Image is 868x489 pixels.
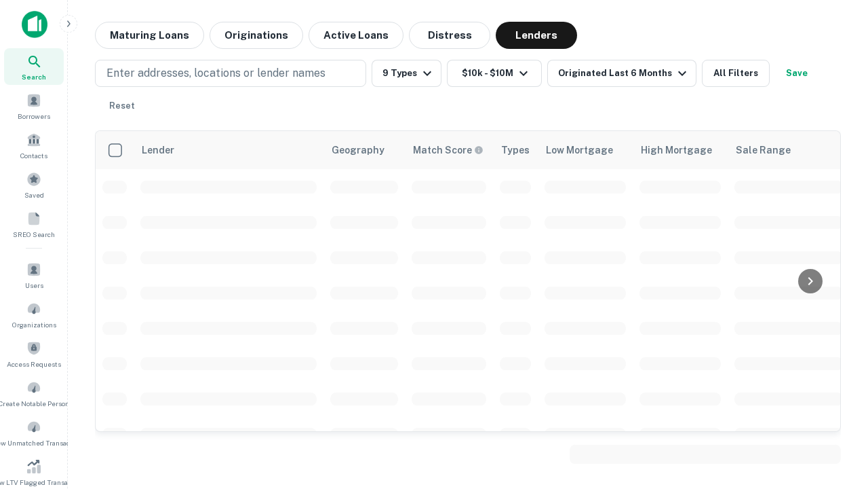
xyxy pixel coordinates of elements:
th: Sale Range [728,131,850,169]
span: Access Requests [7,359,61,369]
div: Types [501,142,530,158]
button: Reset [100,92,144,120]
a: Create Notable Person [4,375,64,412]
span: Search [22,71,46,82]
span: Users [25,280,43,291]
button: Lenders [496,22,577,49]
div: Geography [332,142,384,158]
button: $10k - $10M [447,60,542,87]
a: Borrowers [4,88,64,124]
div: High Mortgage [641,142,712,158]
div: Low Mortgage [546,142,613,158]
th: Low Mortgage [538,131,633,169]
th: Geography [323,131,405,169]
th: High Mortgage [633,131,728,169]
div: Originated Last 6 Months [558,65,690,81]
button: Originated Last 6 Months [547,60,696,87]
p: Enter addresses, locations or lender names [106,65,325,81]
th: Capitalize uses an advanced AI algorithm to match your search with the best lender. The match sco... [405,131,493,169]
div: Lender [142,142,174,158]
button: Distress [409,22,490,49]
h6: Match Score [413,143,481,158]
a: Search [4,48,64,85]
button: Originations [210,22,303,49]
button: Active Loans [309,22,403,49]
span: Organizations [12,319,56,330]
a: SREO Search [4,206,64,242]
span: Borrowers [18,111,50,122]
span: SREO Search [13,229,55,240]
button: Enter addresses, locations or lender names [95,60,366,87]
iframe: Chat Widget [800,337,868,402]
span: Contacts [20,150,47,161]
th: Lender [134,131,323,169]
a: Users [4,257,64,293]
a: Organizations [4,296,64,333]
button: 9 Types [372,60,441,87]
a: Review Unmatched Transactions [4,414,64,451]
div: Sale Range [736,142,791,158]
img: capitalize-icon.png [22,11,47,38]
div: Capitalize uses an advanced AI algorithm to match your search with the best lender. The match sco... [413,143,484,158]
button: All Filters [702,60,770,87]
a: Access Requests [4,336,64,372]
a: Contacts [4,127,64,164]
button: Save your search to get updates of matches that match your search criteria. [775,60,818,87]
a: Saved [4,166,64,203]
button: Maturing Loans [95,22,204,49]
th: Types [493,131,538,169]
span: Saved [24,189,44,200]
